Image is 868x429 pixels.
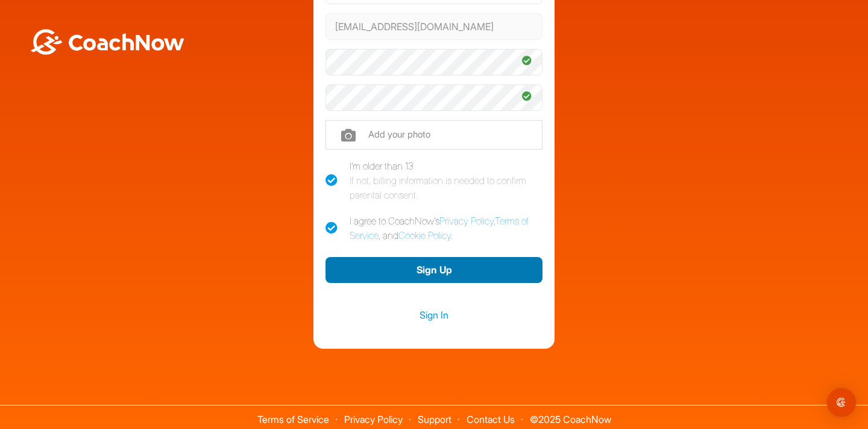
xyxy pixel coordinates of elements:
div: Open Intercom Messenger [827,388,856,417]
a: Cookie Policy [398,229,451,241]
a: Terms of Service [350,215,529,241]
div: I'm older than 13 [350,159,542,202]
a: Privacy Policy [344,413,403,425]
label: I agree to CoachNow's , , and . [325,214,542,243]
a: Contact Us [467,413,515,425]
input: Email [325,13,542,40]
img: BwLJSsUCoWCh5upNqxVrqldRgqLPVwmV24tXu5FoVAoFEpwwqQ3VIfuoInZCoVCoTD4vwADAC3ZFMkVEQFDAAAAAElFTkSuQmCC [29,29,186,55]
button: Sign Up [325,257,542,283]
a: Support [418,413,451,425]
a: Sign In [325,307,542,323]
span: © 2025 CoachNow [524,405,617,424]
div: If not, billing information is needed to confirm parental consent. [350,173,542,202]
a: Privacy Policy [439,215,494,227]
a: Terms of Service [257,413,329,425]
